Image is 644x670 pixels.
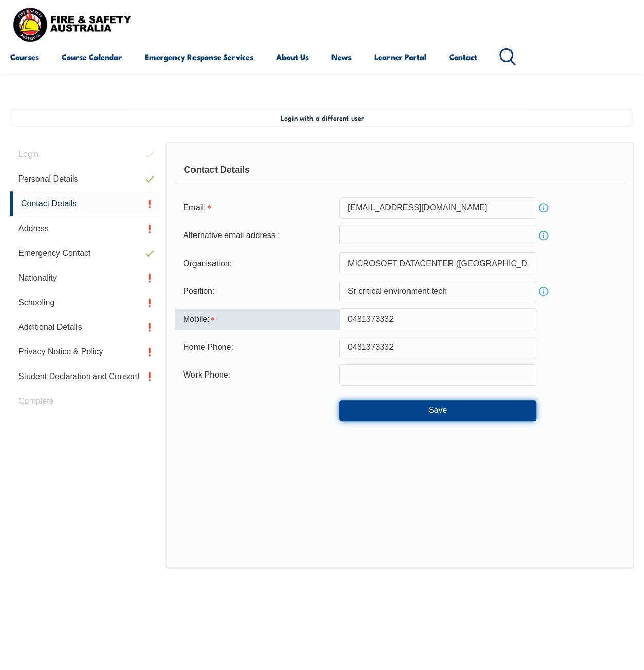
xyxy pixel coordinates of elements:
[10,315,160,340] a: Additional Details
[339,400,536,421] button: Save
[62,45,122,69] a: Course Calendar
[10,191,160,216] a: Contact Details
[374,45,426,69] a: Learner Portal
[175,309,339,329] div: Mobile is required.
[339,364,536,386] input: Phone numbers must be numeric, 10 characters and contain no spaces.
[175,253,339,273] div: Organisation:
[10,45,39,69] a: Courses
[175,226,339,245] div: Alternative email address :
[10,364,160,389] a: Student Declaration and Consent
[281,113,364,122] span: Login with a different user
[175,282,339,301] div: Position:
[339,337,536,358] input: Phone numbers must be numeric, 10 characters and contain no spaces.
[145,45,253,69] a: Emergency Response Services
[536,284,551,299] a: Info
[536,228,551,243] a: Info
[10,167,160,191] a: Personal Details
[10,290,160,315] a: Schooling
[536,201,551,215] a: Info
[10,216,160,241] a: Address
[339,308,536,330] input: Mobile numbers must be numeric, 10 characters and contain no spaces.
[10,241,160,266] a: Emergency Contact
[276,45,309,69] a: About Us
[175,365,339,385] div: Work Phone:
[175,198,339,218] div: Email is required.
[449,45,477,69] a: Contact
[10,266,160,290] a: Nationality
[331,45,352,69] a: News
[175,157,625,183] div: Contact Details
[10,340,160,364] a: Privacy Notice & Policy
[175,338,339,357] div: Home Phone:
